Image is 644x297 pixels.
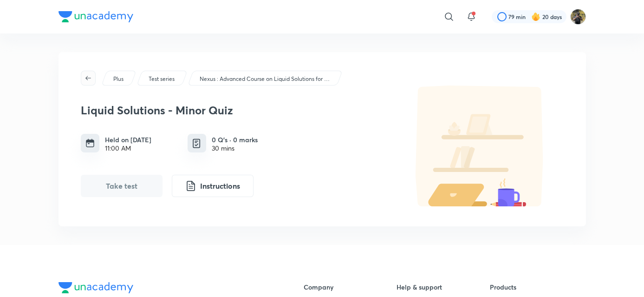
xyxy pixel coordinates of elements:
[570,9,586,25] img: KRISH JINDAL
[147,75,176,83] a: Test series
[198,75,331,83] a: Nexus : Advanced Course on Liquid Solutions for Class 12 - IIT JEE 2026
[304,282,397,292] h6: Company
[531,12,540,21] img: streak
[105,135,151,145] h6: Held on [DATE]
[490,282,583,292] h6: Products
[59,11,133,22] img: Company Logo
[85,139,95,148] img: timing
[113,75,124,83] p: Plus
[200,75,330,83] p: Nexus : Advanced Course on Liquid Solutions for Class 12 - IIT JEE 2026
[81,175,163,197] button: Take test
[172,175,254,197] button: Instructions
[59,282,133,293] img: Company Logo
[185,180,196,191] img: instruction
[212,135,258,145] h6: 0 Q’s · 0 marks
[191,138,202,149] img: quiz info
[397,86,564,206] img: default
[212,145,258,152] div: 30 mins
[81,104,392,117] h3: Liquid Solutions - Minor Quiz
[397,282,490,292] h6: Help & support
[111,75,125,83] a: Plus
[59,282,274,296] a: Company Logo
[105,145,151,152] div: 11:00 AM
[149,75,175,83] p: Test series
